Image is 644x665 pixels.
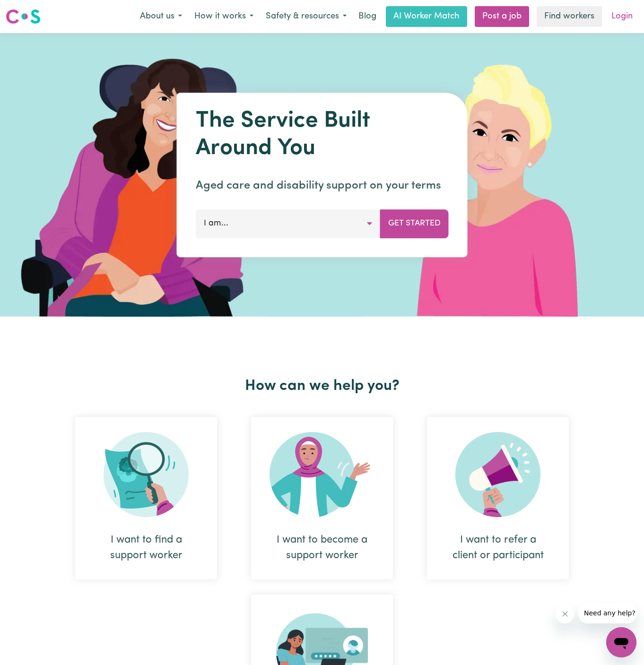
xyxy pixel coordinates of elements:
div: I want to refer a client or participant [450,532,546,563]
button: I am... [196,209,381,238]
div: I want to find a support worker [75,417,217,579]
button: Get Started [380,209,449,238]
button: How it works [188,7,260,26]
a: Login [606,6,638,27]
iframe: Message from company [578,603,636,623]
div: I want to become a support worker [251,417,393,579]
h2: How can we help you? [58,377,586,395]
div: I want to become a support worker [274,532,370,563]
button: About us [134,7,188,26]
iframe: Button to launch messaging window [606,627,636,657]
img: Become Worker [270,432,374,517]
iframe: Close message [556,605,574,623]
button: Safety & resources [260,7,353,26]
a: Careseekers logo [6,6,41,27]
img: Refer [455,432,540,517]
img: Search [104,432,189,517]
a: Find workers [537,6,602,27]
div: I want to refer a client or participant [427,417,569,579]
a: Blog [353,6,382,27]
h1: The Service Built Around You [196,108,449,162]
p: Aged care and disability support on your terms [196,177,449,194]
img: Careseekers logo [6,8,41,25]
div: I want to find a support worker [98,532,194,563]
a: AI Worker Match [386,6,467,27]
a: Post a job [475,6,529,27]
